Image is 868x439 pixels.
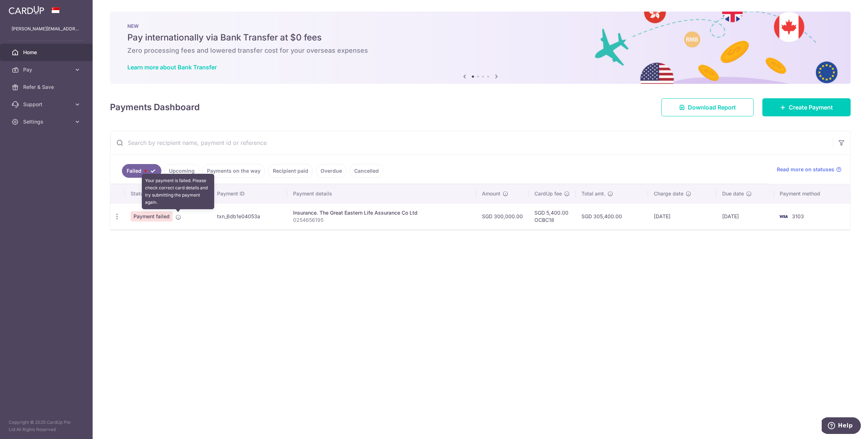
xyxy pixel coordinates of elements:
span: Refer & Save [23,83,71,91]
td: SGD 300,000.00 [476,203,529,229]
span: Download Report [688,103,736,112]
th: Payment ID [211,184,287,203]
img: Bank transfer banner [110,12,851,84]
td: SGD 305,400.00 [576,203,648,229]
span: Due date [722,190,744,197]
a: Payments on the way [202,164,265,178]
span: Create Payment [789,103,833,112]
a: Download Report [661,98,754,116]
a: Create Payment [762,98,851,116]
span: Total amt. [581,190,605,197]
h5: Pay internationally via Bank Transfer at $0 fees [127,32,833,43]
img: Bank Card [776,212,791,221]
span: 3103 [792,213,804,219]
p: 0254656195 [293,216,470,224]
span: CardUp fee [534,190,562,197]
input: Search by recipient name, payment id or reference [110,131,833,154]
a: Recipient paid [268,164,313,178]
span: Read more on statuses [777,166,834,173]
a: Failed [122,164,161,178]
p: NEW [127,23,833,29]
td: SGD 5,400.00 OCBC18 [529,203,576,229]
a: Overdue [316,164,347,178]
span: Support [23,101,71,108]
h6: Zero processing fees and lowered transfer cost for your overseas expenses [127,46,833,55]
a: Learn more about Bank Transfer [127,64,217,71]
div: Your payment is failed. Please check correct card details and try submitting the payment again. [142,174,214,209]
a: Cancelled [350,164,384,178]
td: [DATE] [716,203,774,229]
td: txn_6db1e04053a [211,203,287,229]
h4: Payments Dashboard [110,101,200,114]
a: Upcoming [164,164,199,178]
p: [PERSON_NAME][EMAIL_ADDRESS][DOMAIN_NAME] [12,25,81,33]
span: Help [16,5,31,12]
div: Insurance. The Great Eastern Life Assurance Co Ltd [293,209,470,216]
th: Payment details [287,184,476,203]
span: Charge date [654,190,683,197]
img: CardUp [9,6,44,14]
span: Pay [23,66,71,73]
th: Payment method [774,184,850,203]
td: [DATE] [648,203,716,229]
span: Amount [482,190,500,197]
a: Read more on statuses [777,166,842,173]
iframe: Opens a widget where you can find more information [822,417,861,435]
span: Home [23,49,71,56]
span: Payment failed [131,211,173,221]
span: Status [131,190,146,197]
span: Settings [23,118,71,125]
